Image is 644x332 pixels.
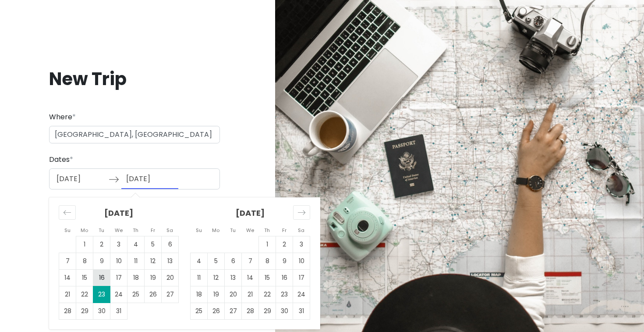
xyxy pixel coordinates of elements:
div: Calendar [49,197,320,329]
td: Choose Tuesday, January 6, 2026 as your check-out date. It’s available. [225,253,242,270]
td: Choose Sunday, December 28, 2025 as your check-out date. It’s available. [59,303,76,320]
td: Choose Monday, December 29, 2025 as your check-out date. It’s available. [76,303,93,320]
small: Th [133,227,138,234]
td: Choose Tuesday, December 30, 2025 as your check-out date. It’s available. [93,303,110,320]
td: Choose Thursday, January 22, 2026 as your check-out date. It’s available. [259,286,276,303]
td: Choose Wednesday, January 7, 2026 as your check-out date. It’s available. [242,253,259,270]
td: Choose Thursday, December 25, 2025 as your check-out date. It’s available. [127,286,145,303]
td: Choose Wednesday, December 3, 2025 as your check-out date. It’s available. [110,236,127,253]
td: Choose Friday, January 2, 2026 as your check-out date. It’s available. [276,236,293,253]
td: Choose Thursday, January 1, 2026 as your check-out date. It’s available. [259,236,276,253]
small: We [246,227,254,234]
small: Su [64,227,71,234]
td: Choose Monday, December 8, 2025 as your check-out date. It’s available. [76,253,93,270]
td: Choose Thursday, January 8, 2026 as your check-out date. It’s available. [259,253,276,270]
small: We [115,227,123,234]
small: Mo [81,227,88,234]
h1: New Trip [49,68,220,90]
input: City (e.g., New York) [49,126,220,143]
td: Choose Sunday, January 4, 2026 as your check-out date. It’s available. [191,253,208,270]
td: Choose Monday, December 1, 2025 as your check-out date. It’s available. [76,236,93,253]
div: Move forward to switch to the next month. [293,205,310,220]
td: Choose Friday, January 23, 2026 as your check-out date. It’s available. [276,286,293,303]
td: Choose Sunday, December 21, 2025 as your check-out date. It’s available. [59,286,76,303]
small: Tu [230,227,236,234]
td: Choose Saturday, January 31, 2026 as your check-out date. It’s available. [293,303,310,320]
input: Start Date [52,169,109,189]
td: Choose Saturday, December 13, 2025 as your check-out date. It’s available. [162,253,179,270]
td: Choose Friday, December 26, 2025 as your check-out date. It’s available. [145,286,162,303]
small: Sa [298,227,304,234]
td: Choose Tuesday, December 16, 2025 as your check-out date. It’s available. [93,270,110,286]
td: Choose Monday, December 15, 2025 as your check-out date. It’s available. [76,270,93,286]
td: Selected as start date. Tuesday, December 23, 2025 [93,286,110,303]
td: Choose Saturday, January 3, 2026 as your check-out date. It’s available. [293,236,310,253]
td: Choose Saturday, January 10, 2026 as your check-out date. It’s available. [293,253,310,270]
td: Choose Tuesday, January 13, 2026 as your check-out date. It’s available. [225,270,242,286]
strong: [DATE] [104,207,133,218]
td: Choose Thursday, December 11, 2025 as your check-out date. It’s available. [127,253,145,270]
td: Choose Saturday, January 17, 2026 as your check-out date. It’s available. [293,270,310,286]
small: Th [264,227,270,234]
td: Choose Sunday, December 7, 2025 as your check-out date. It’s available. [59,253,76,270]
td: Choose Sunday, January 18, 2026 as your check-out date. It’s available. [191,286,208,303]
td: Choose Thursday, December 18, 2025 as your check-out date. It’s available. [127,270,145,286]
td: Choose Monday, January 26, 2026 as your check-out date. It’s available. [208,303,225,320]
td: Choose Monday, January 5, 2026 as your check-out date. It’s available. [208,253,225,270]
td: Choose Saturday, December 27, 2025 as your check-out date. It’s available. [162,286,179,303]
label: Dates [49,154,73,165]
td: Choose Friday, January 9, 2026 as your check-out date. It’s available. [276,253,293,270]
td: Choose Tuesday, January 20, 2026 as your check-out date. It’s available. [225,286,242,303]
td: Choose Wednesday, December 31, 2025 as your check-out date. It’s available. [110,303,127,320]
td: Choose Tuesday, January 27, 2026 as your check-out date. It’s available. [225,303,242,320]
td: Choose Saturday, December 6, 2025 as your check-out date. It’s available. [162,236,179,253]
td: Choose Sunday, January 25, 2026 as your check-out date. It’s available. [191,303,208,320]
td: Choose Sunday, January 11, 2026 as your check-out date. It’s available. [191,270,208,286]
small: Su [196,227,202,234]
td: Choose Wednesday, December 17, 2025 as your check-out date. It’s available. [110,270,127,286]
td: Choose Monday, January 12, 2026 as your check-out date. It’s available. [208,270,225,286]
small: Tu [99,227,104,234]
td: Choose Wednesday, January 28, 2026 as your check-out date. It’s available. [242,303,259,320]
td: Choose Monday, January 19, 2026 as your check-out date. It’s available. [208,286,225,303]
td: Choose Wednesday, January 14, 2026 as your check-out date. It’s available. [242,270,259,286]
label: Where [49,111,76,123]
small: Mo [212,227,219,234]
td: Choose Friday, December 5, 2025 as your check-out date. It’s available. [145,236,162,253]
strong: [DATE] [236,207,265,218]
td: Choose Thursday, January 29, 2026 as your check-out date. It’s available. [259,303,276,320]
small: Sa [166,227,173,234]
td: Choose Friday, January 16, 2026 as your check-out date. It’s available. [276,270,293,286]
td: Choose Wednesday, January 21, 2026 as your check-out date. It’s available. [242,286,259,303]
td: Choose Thursday, December 4, 2025 as your check-out date. It’s available. [127,236,145,253]
div: Move backward to switch to the previous month. [59,205,76,220]
td: Choose Tuesday, December 2, 2025 as your check-out date. It’s available. [93,236,110,253]
td: Choose Wednesday, December 24, 2025 as your check-out date. It’s available. [110,286,127,303]
td: Choose Monday, December 22, 2025 as your check-out date. It’s available. [76,286,93,303]
td: Choose Friday, December 19, 2025 as your check-out date. It’s available. [145,270,162,286]
small: Fr [151,227,155,234]
input: End Date [121,169,178,189]
td: Choose Wednesday, December 10, 2025 as your check-out date. It’s available. [110,253,127,270]
small: Fr [282,227,287,234]
td: Choose Friday, December 12, 2025 as your check-out date. It’s available. [145,253,162,270]
td: Choose Tuesday, December 9, 2025 as your check-out date. It’s available. [93,253,110,270]
td: Choose Thursday, January 15, 2026 as your check-out date. It’s available. [259,270,276,286]
td: Choose Sunday, December 14, 2025 as your check-out date. It’s available. [59,270,76,286]
td: Choose Saturday, December 20, 2025 as your check-out date. It’s available. [162,270,179,286]
td: Choose Friday, January 30, 2026 as your check-out date. It’s available. [276,303,293,320]
td: Choose Saturday, January 24, 2026 as your check-out date. It’s available. [293,286,310,303]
